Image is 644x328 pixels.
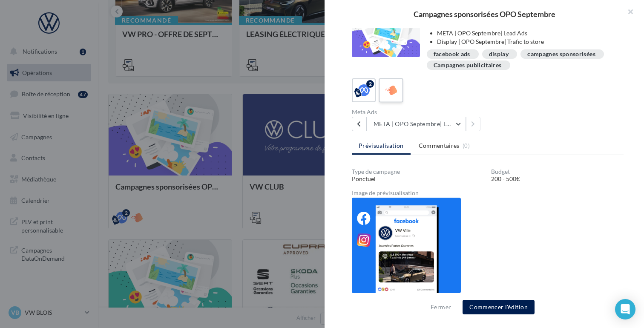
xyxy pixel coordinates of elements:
[352,175,484,183] div: Ponctuel
[366,80,374,88] div: 2
[419,141,460,150] span: Commentaires
[463,142,470,149] span: (0)
[427,302,454,312] button: Fermer
[338,10,630,18] div: Campagnes sponsorisées OPO Septembre
[434,62,502,69] div: Campagnes publicitaires
[437,29,617,37] li: META | OPO Septembre| Lead Ads
[366,117,466,131] button: META | OPO Septembre| Lead Ads
[352,169,484,175] div: Type de campagne
[527,51,595,58] div: campagnes sponsorisées
[434,51,470,58] div: facebook ads
[489,51,509,58] div: display
[615,299,635,319] div: Open Intercom Messenger
[491,169,624,175] div: Budget
[437,37,617,46] li: Display | OPO Septembre| Trafic to store
[352,109,484,115] div: Meta Ads
[352,190,624,196] div: Image de prévisualisation
[463,300,535,314] button: Commencer l'édition
[352,198,461,293] img: 2821926b96a6c347e8d9c8e490a3b8c0.png
[491,175,624,183] div: 200 - 500€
